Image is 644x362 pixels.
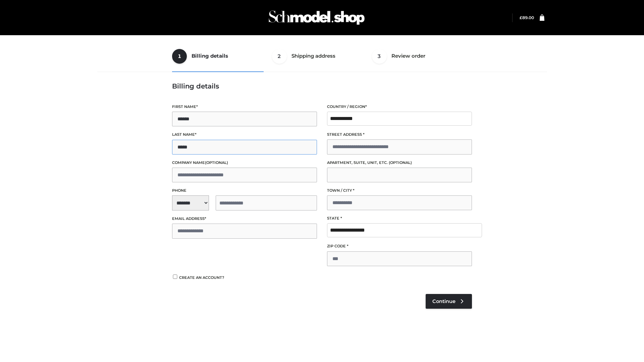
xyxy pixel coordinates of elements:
input: Create an account? [172,275,178,279]
label: ZIP Code [327,243,472,249]
span: Create an account? [179,275,224,280]
label: First name [172,104,317,110]
label: Email address [172,216,317,222]
label: Street address [327,131,472,138]
label: State [327,215,472,222]
img: Schmodel Admin 964 [266,4,367,31]
span: £ [520,15,522,20]
span: (optional) [389,160,412,165]
a: Continue [426,294,472,309]
h3: Billing details [172,82,472,90]
label: Company name [172,160,317,166]
span: (optional) [205,160,228,165]
label: Last name [172,131,317,138]
label: Country / Region [327,104,472,110]
bdi: 89.00 [520,15,534,20]
span: Continue [432,298,455,304]
label: Apartment, suite, unit, etc. [327,160,472,166]
label: Phone [172,187,317,194]
a: £89.00 [520,15,534,20]
label: Town / City [327,187,472,194]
